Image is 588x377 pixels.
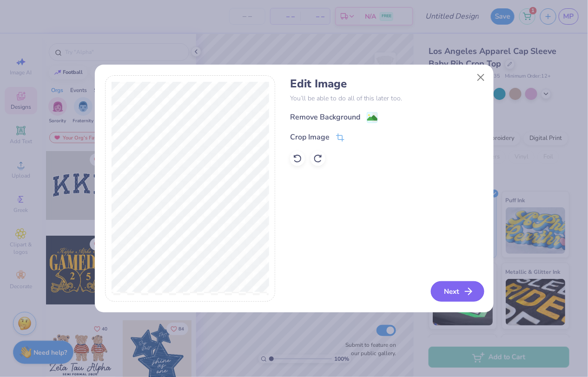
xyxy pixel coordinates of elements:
[431,281,484,302] button: Next
[472,69,489,86] button: Close
[290,77,483,91] h4: Edit Image
[290,132,330,143] div: Crop Image
[290,112,360,123] div: Remove Background
[290,93,483,103] p: You’ll be able to do all of this later too.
